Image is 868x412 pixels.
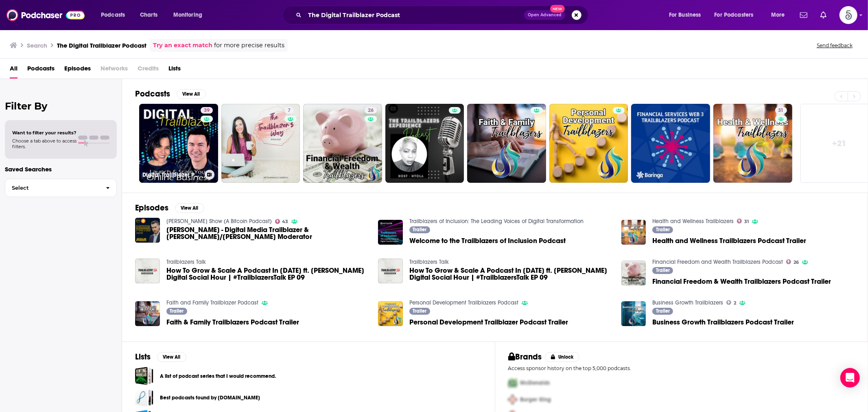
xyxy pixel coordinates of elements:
a: Financial Freedom and Wealth Trailblazers Podcast [652,259,783,265]
span: How To Grow & Scale A Podcast In [DATE] ft. [PERSON_NAME] Digital Social Hour | #TrailblazersTalk... [409,267,612,281]
img: Financial Freedom & Wealth Trailblazers Podcast Trailer [621,261,646,285]
img: User Profile [840,6,857,24]
span: Health and Wellness Trailblazers Podcast Trailer [652,237,806,244]
a: 26 [365,107,377,114]
span: 26 [794,261,799,264]
a: Episodes [64,62,91,79]
img: Podchaser - Follow, Share and Rate Podcasts [7,7,85,23]
div: Search podcasts, credits, & more... [290,6,596,24]
button: Unlock [545,352,579,362]
span: Charts [140,9,157,21]
a: 31 [713,104,792,183]
img: Daniela Cambone - Digital Media Trailblazer & Saylor/Giustra Moderator [135,218,160,243]
a: EpisodesView All [135,203,204,213]
span: Best podcasts found by digitalwellness.directory [135,388,153,407]
a: How To Grow & Scale A Podcast In 2024 ft. Sean Kelly Digital Social Hour | #TrailblazersTalk EP 09 [166,267,369,281]
a: Welcome to the Trailblazers of Inclusion Podcast [378,220,403,245]
h2: Brands [508,352,542,362]
span: Trailer [656,309,670,313]
span: for more precise results [214,41,284,50]
h3: The Digital Trailblazer Podcast [57,42,146,49]
a: Health and Wellness Trailblazers [652,218,734,225]
a: Business Growth Trailblazers [652,299,723,306]
a: Daniela Cambone - Digital Media Trailblazer & Saylor/Giustra Moderator [166,226,369,240]
span: Want to filter your results? [12,130,77,136]
img: Health and Wellness Trailblazers Podcast Trailer [621,220,646,245]
a: 26 [303,104,382,183]
button: Open AdvancedNew [524,10,565,20]
a: Lists [168,62,181,79]
a: 43 [275,219,289,224]
h2: Filter By [5,100,117,112]
span: Trailer [413,309,427,313]
span: For Podcasters [715,9,754,21]
a: Charts [135,9,162,22]
span: Trailer [413,227,427,232]
a: ListsView All [135,352,186,362]
a: Dennis Porter Show (A Bitcoin Podcast) [166,218,272,225]
h2: Podcasts [135,89,170,99]
button: open menu [663,9,711,22]
span: More [771,9,785,21]
span: Personal Development Trailblazer Podcast Trailer [409,319,568,326]
a: 7 [284,107,294,114]
button: View All [177,89,206,99]
img: Business Growth Trailblazers Podcast Trailer [621,301,646,326]
button: Select [5,179,117,197]
span: [PERSON_NAME] - Digital Media Trailblazer & [PERSON_NAME]/[PERSON_NAME] Moderator [166,226,369,240]
img: How To Grow & Scale A Podcast In 2024 ft. Sean Kelly Digital Social Hour | #TrailblazersTalk EP 09 [135,259,160,283]
span: Podcasts [101,9,125,21]
a: 31 [737,219,749,224]
span: New [550,5,565,13]
img: Faith & Family Trailblazers Podcast Trailer [135,301,160,326]
h2: Episodes [135,203,168,213]
span: 31 [744,220,749,224]
span: Monitoring [173,9,202,21]
a: Best podcasts found by [DOMAIN_NAME] [160,393,260,402]
span: Trailer [656,227,670,232]
span: 31 [778,107,784,115]
img: Personal Development Trailblazer Podcast Trailer [378,301,403,326]
a: 39 [201,107,213,114]
span: 2 [734,301,736,305]
a: 31 [775,107,787,114]
a: Try an exact match [153,41,212,50]
div: Open Intercom Messenger [840,368,860,388]
h2: Lists [135,352,151,362]
a: Show notifications dropdown [797,8,811,22]
a: 39Digital Trailblazer Podcast [139,104,218,183]
img: How To Grow & Scale A Podcast In 2024 ft. Sean Kelly Digital Social Hour | #TrailblazersTalk EP 09 [378,259,403,283]
button: open menu [168,9,213,22]
a: Faith and Family Trailblazer Podcast [166,299,258,306]
a: Financial Freedom & Wealth Trailblazers Podcast Trailer [652,278,831,285]
span: 26 [368,107,374,115]
button: View All [175,203,204,213]
a: Trailblazers Talk [166,259,206,265]
a: Faith & Family Trailblazers Podcast Trailer [166,319,299,326]
span: For Business [669,9,701,21]
a: A list of podcast series that I would recommend. [160,372,276,381]
span: Logged in as Spiral5-G2 [840,6,857,24]
span: 43 [282,220,288,224]
p: Saved Searches [5,165,117,173]
a: All [10,62,17,79]
span: A list of podcast series that I would recommend. [135,367,153,385]
a: Business Growth Trailblazers Podcast Trailer [652,319,794,326]
a: 2 [726,300,736,305]
a: Show notifications dropdown [817,8,830,22]
button: open menu [95,9,136,22]
a: Personal Development Trailblazers Podcast [409,299,518,306]
a: How To Grow & Scale A Podcast In 2024 ft. Sean Kelly Digital Social Hour | #TrailblazersTalk EP 09 [409,267,612,281]
img: Second Pro Logo [505,391,520,408]
a: Welcome to the Trailblazers of Inclusion Podcast [409,237,566,244]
